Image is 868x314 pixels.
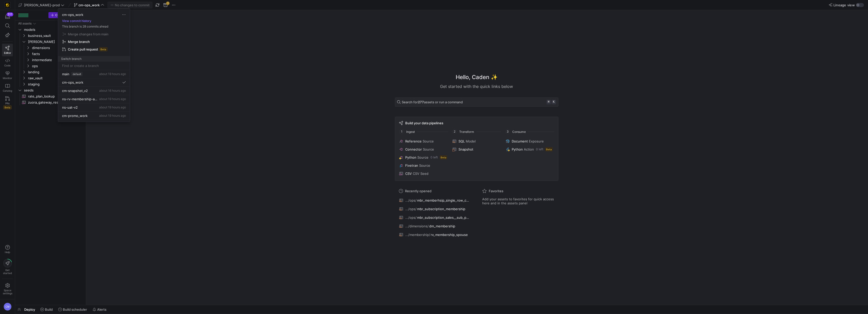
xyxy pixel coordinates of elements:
span: cm-ops_work [62,80,83,84]
span: about 19 hours ago [99,114,126,117]
button: Create pull requestBeta [60,45,128,53]
span: about 19 hours ago [99,97,126,101]
span: main [62,72,69,76]
span: cm-ops_work [62,13,83,17]
p: This branch is 28 commits ahead [58,25,130,28]
span: Create pull request [68,47,98,51]
button: View commit history [58,19,95,23]
span: cm-promo_work [62,114,88,118]
span: default [71,72,83,76]
input: Find or create a branch [62,64,126,68]
span: about 19 hours ago [99,105,126,109]
span: cm-snapshot_v2 [62,89,88,93]
span: about 19 hours ago [99,72,126,76]
span: ns-rv-membership-attributes [62,97,98,101]
span: ns-uat-v2 [62,105,78,109]
button: Merge branch [60,38,128,45]
span: Beta [99,47,107,51]
span: Merge branch [68,40,90,44]
span: about 16 hours ago [99,89,126,92]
